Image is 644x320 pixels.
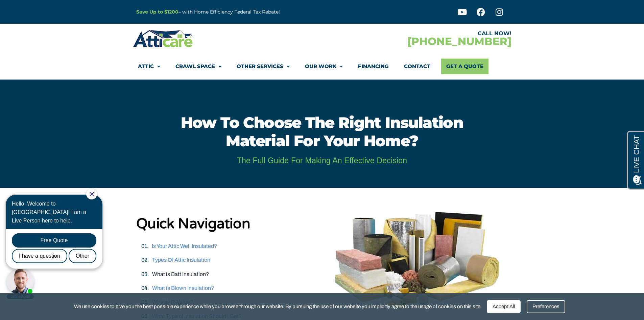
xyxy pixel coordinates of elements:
[358,59,389,74] a: Financing
[159,113,485,150] h1: How to Choose the right insulation material for your home?
[136,215,251,232] strong: Quick Navigation​
[138,59,160,74] a: Attic
[17,5,54,14] span: Opens a chat window
[322,31,511,36] div: CALL NOW!
[237,59,290,74] a: Other Services
[152,271,209,277] a: What is Batt Insulation?
[3,188,112,300] iframe: Chat Invitation
[138,59,506,74] nav: Menu
[125,157,519,165] h2: The full guide for making an effective decision
[136,8,355,16] p: – with Home Efficiency Federal Tax Rebate!
[152,257,210,263] a: Types Of Attic Insulation
[487,300,521,313] div: Accept All
[441,59,488,74] a: Get A Quote
[527,300,565,313] div: Preferences
[152,285,214,291] a: What is Blown Insulation?
[305,59,343,74] a: Our Work
[404,59,430,74] a: Contact
[74,302,482,311] span: We use cookies to give you the best possible experience while you browse through our website. By ...
[152,243,217,249] a: Is Your Attic Well Insulated?
[175,59,221,74] a: Crawl Space
[136,9,178,15] a: Save Up to $1200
